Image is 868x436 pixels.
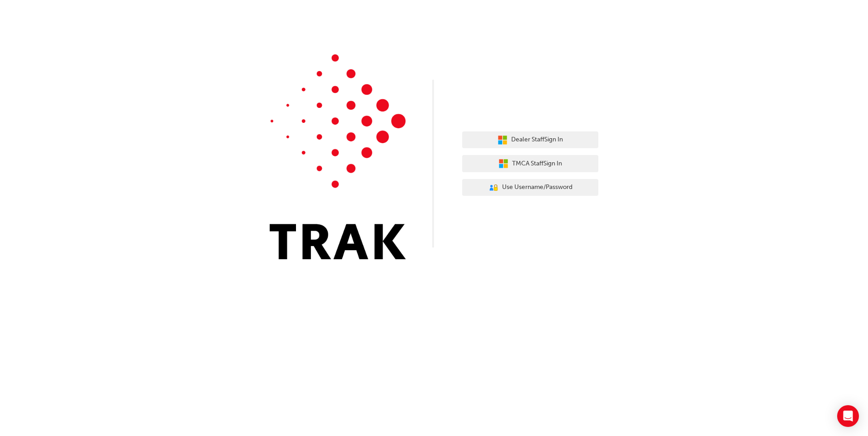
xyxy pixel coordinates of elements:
button: Use Username/Password [462,179,598,196]
span: TMCA Staff Sign In [512,159,562,169]
div: Open Intercom Messenger [837,405,859,427]
img: Trak [270,54,406,259]
button: Dealer StaffSign In [462,131,598,149]
span: Dealer Staff Sign In [511,135,563,145]
button: TMCA StaffSign In [462,155,598,172]
span: Use Username/Password [502,182,572,193]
